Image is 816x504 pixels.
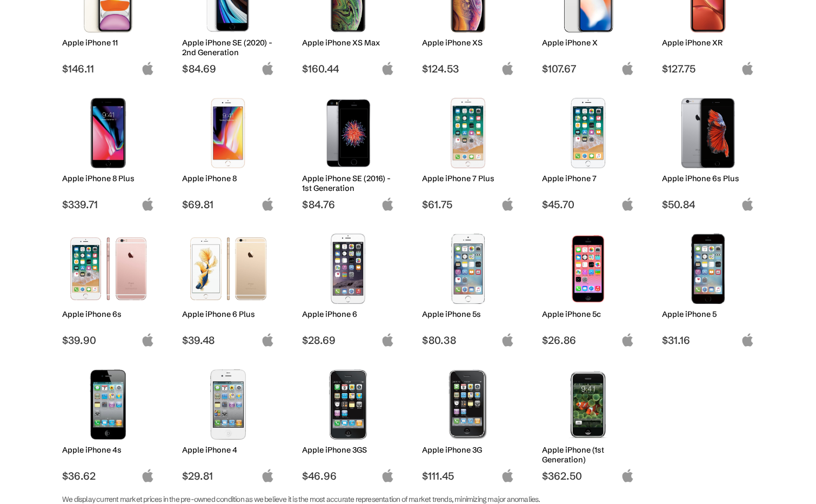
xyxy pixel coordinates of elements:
[670,98,746,168] img: iPhone 6s Plus
[422,174,514,183] h2: Apple iPhone 7 Plus
[302,198,394,211] span: $84.76
[261,469,275,482] img: apple-logo
[302,62,394,75] span: $160.44
[62,62,155,75] span: $146.11
[182,62,275,75] span: $84.69
[381,469,394,482] img: apple-logo
[741,333,754,347] img: apple-logo
[662,334,754,347] span: $31.16
[662,38,754,48] h2: Apple iPhone XR
[430,98,506,168] img: iPhone 7 Plus
[302,469,394,482] span: $46.96
[422,198,514,211] span: $61.75
[141,197,155,211] img: apple-logo
[550,369,626,440] img: iPhone (1st Generation)
[310,369,386,440] img: iPhone 3GS
[141,62,155,75] img: apple-logo
[741,62,754,75] img: apple-logo
[297,92,399,211] a: iPhone SE 1st Gen Apple iPhone SE (2016) - 1st Generation $84.76 apple-logo
[670,234,746,304] img: iPhone 5
[182,198,275,211] span: $69.81
[542,445,634,465] h2: Apple iPhone (1st Generation)
[550,234,626,304] img: iPhone 5c
[537,364,639,482] a: iPhone (1st Generation) Apple iPhone (1st Generation) $362.50 apple-logo
[501,62,514,75] img: apple-logo
[417,228,519,347] a: iPhone 5s Apple iPhone 5s $80.38 apple-logo
[542,174,634,183] h2: Apple iPhone 7
[302,309,394,319] h2: Apple iPhone 6
[537,228,639,347] a: iPhone 5c Apple iPhone 5c $26.86 apple-logo
[422,309,514,319] h2: Apple iPhone 5s
[422,469,514,482] span: $111.45
[62,309,155,319] h2: Apple iPhone 6s
[182,309,275,319] h2: Apple iPhone 6 Plus
[422,334,514,347] span: $80.38
[542,469,634,482] span: $362.50
[381,333,394,347] img: apple-logo
[182,445,275,455] h2: Apple iPhone 4
[741,197,754,211] img: apple-logo
[182,469,275,482] span: $29.81
[662,174,754,183] h2: Apple iPhone 6s Plus
[302,445,394,455] h2: Apple iPhone 3GS
[621,197,634,211] img: apple-logo
[662,309,754,319] h2: Apple iPhone 5
[501,469,514,482] img: apple-logo
[62,334,155,347] span: $39.90
[621,62,634,75] img: apple-logo
[182,38,275,57] h2: Apple iPhone SE (2020) - 2nd Generation
[261,197,275,211] img: apple-logo
[182,334,275,347] span: $39.48
[422,62,514,75] span: $124.53
[141,333,155,347] img: apple-logo
[550,98,626,168] img: iPhone 7
[430,369,506,440] img: iPhone 3G
[190,369,266,440] img: iPhone 4
[417,364,519,482] a: iPhone 3G Apple iPhone 3G $111.45 apple-logo
[621,333,634,347] img: apple-logo
[177,92,279,211] a: iPhone 8 Apple iPhone 8 $69.81 apple-logo
[261,62,275,75] img: apple-logo
[542,38,634,48] h2: Apple iPhone X
[302,174,394,193] h2: Apple iPhone SE (2016) - 1st Generation
[141,469,155,482] img: apple-logo
[501,333,514,347] img: apple-logo
[542,198,634,211] span: $45.70
[430,234,506,304] img: iPhone 5s
[62,38,155,48] h2: Apple iPhone 11
[501,197,514,211] img: apple-logo
[662,62,754,75] span: $127.75
[537,92,639,211] a: iPhone 7 Apple iPhone 7 $45.70 apple-logo
[381,197,394,211] img: apple-logo
[542,309,634,319] h2: Apple iPhone 5c
[57,228,159,347] a: iPhone 6s Apple iPhone 6s $39.90 apple-logo
[177,364,279,482] a: iPhone 4 Apple iPhone 4 $29.81 apple-logo
[70,369,146,440] img: iPhone 4s
[381,62,394,75] img: apple-logo
[662,198,754,211] span: $50.84
[422,38,514,48] h2: Apple iPhone XS
[261,333,275,347] img: apple-logo
[422,445,514,455] h2: Apple iPhone 3G
[62,445,155,455] h2: Apple iPhone 4s
[182,174,275,183] h2: Apple iPhone 8
[57,364,159,482] a: iPhone 4s Apple iPhone 4s $36.62 apple-logo
[297,364,399,482] a: iPhone 3GS Apple iPhone 3GS $46.96 apple-logo
[62,469,155,482] span: $36.62
[542,334,634,347] span: $26.86
[177,228,279,347] a: iPhone 6 Plus Apple iPhone 6 Plus $39.48 apple-logo
[70,98,146,168] img: iPhone 8 Plus
[302,38,394,48] h2: Apple iPhone XS Max
[417,92,519,211] a: iPhone 7 Plus Apple iPhone 7 Plus $61.75 apple-logo
[70,234,146,304] img: iPhone 6s
[621,469,634,482] img: apple-logo
[310,234,386,304] img: iPhone 6
[657,228,759,347] a: iPhone 5 Apple iPhone 5 $31.16 apple-logo
[657,92,759,211] a: iPhone 6s Plus Apple iPhone 6s Plus $50.84 apple-logo
[62,198,155,211] span: $339.71
[542,62,634,75] span: $107.67
[297,228,399,347] a: iPhone 6 Apple iPhone 6 $28.69 apple-logo
[302,334,394,347] span: $28.69
[57,92,159,211] a: iPhone 8 Plus Apple iPhone 8 Plus $339.71 apple-logo
[190,98,266,168] img: iPhone 8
